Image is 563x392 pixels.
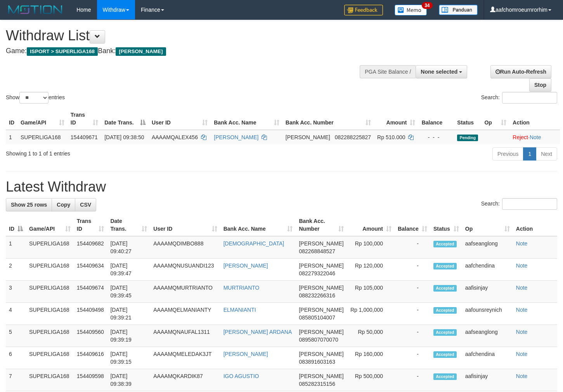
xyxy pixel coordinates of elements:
[516,307,528,313] a: Note
[26,281,74,303] td: SUPERLIGA168
[516,329,528,335] a: Note
[481,92,557,104] label: Search:
[299,337,338,343] span: Copy 0895807070070 to clipboard
[462,325,513,347] td: aafseanglong
[107,347,150,369] td: [DATE] 09:39:15
[223,262,268,269] a: [PERSON_NAME]
[433,307,457,314] span: Accepted
[395,347,430,369] td: -
[74,214,107,236] th: Trans ID: activate to sort column ascending
[150,214,220,236] th: User ID: activate to sort column ascending
[214,134,258,140] a: [PERSON_NAME]
[80,202,91,208] span: CSV
[107,369,150,391] td: [DATE] 09:38:39
[481,108,509,130] th: Op: activate to sort column ascending
[6,28,367,43] h1: Withdraw List
[6,130,17,144] td: 1
[395,325,430,347] td: -
[75,198,96,211] a: CSV
[299,373,343,379] span: [PERSON_NAME]
[6,259,26,281] td: 2
[516,351,528,357] a: Note
[344,5,383,16] img: Feedback.jpg
[430,214,462,236] th: Status: activate to sort column ascending
[6,47,367,55] h4: Game: Bank:
[74,369,107,391] td: 154409598
[395,259,430,281] td: -
[299,307,343,313] span: [PERSON_NAME]
[509,130,560,144] td: ·
[299,314,335,321] span: Copy 085805104007 to clipboard
[416,65,467,78] button: None selected
[433,285,457,292] span: Accepted
[282,108,374,130] th: Bank Acc. Number: activate to sort column ascending
[395,303,430,325] td: -
[462,236,513,259] td: aafseanglong
[6,108,17,130] th: ID
[6,214,26,236] th: ID: activate to sort column descending
[299,240,343,247] span: [PERSON_NAME]
[418,108,454,130] th: Balance
[101,108,149,130] th: Date Trans.: activate to sort column descending
[299,329,343,335] span: [PERSON_NAME]
[536,147,557,161] a: Next
[223,329,292,335] a: [PERSON_NAME] ARDANA
[299,359,335,365] span: Copy 083891603163 to clipboard
[454,108,481,130] th: Status
[6,198,52,211] a: Show 25 rows
[74,281,107,303] td: 154409674
[116,47,166,56] span: [PERSON_NAME]
[11,202,47,208] span: Show 25 rows
[516,285,528,291] a: Note
[360,65,416,78] div: PGA Site Balance /
[299,248,335,254] span: Copy 082268848527 to clipboard
[223,373,259,379] a: IGO AGUSTIO
[223,351,268,357] a: [PERSON_NAME]
[286,134,330,140] span: [PERSON_NAME]
[299,351,343,357] span: [PERSON_NAME]
[74,303,107,325] td: 154409498
[71,134,98,140] span: 154409671
[150,303,220,325] td: AAAAMQELMANIANTY
[462,259,513,281] td: aafchendina
[6,92,65,104] label: Show entries
[150,236,220,259] td: AAAAMQDIMBO888
[433,241,457,247] span: Accepted
[347,236,395,259] td: Rp 100,000
[462,303,513,325] td: aafounsreynich
[462,369,513,391] td: aafisinjay
[530,134,541,140] a: Note
[107,259,150,281] td: [DATE] 09:39:47
[523,147,536,161] a: 1
[149,108,211,130] th: User ID: activate to sort column ascending
[26,303,74,325] td: SUPERLIGA168
[347,259,395,281] td: Rp 120,000
[347,369,395,391] td: Rp 500,000
[395,214,430,236] th: Balance: activate to sort column ascending
[347,214,395,236] th: Amount: activate to sort column ascending
[107,236,150,259] td: [DATE] 09:40:27
[6,147,229,157] div: Showing 1 to 1 of 1 entries
[17,108,68,130] th: Game/API: activate to sort column ascending
[516,262,528,269] a: Note
[6,303,26,325] td: 4
[335,134,371,140] span: Copy 082288225827 to clipboard
[27,47,98,56] span: ISPORT > SUPERLIGA168
[502,198,557,210] input: Search:
[421,69,457,75] span: None selected
[26,214,74,236] th: Game/API: activate to sort column ascending
[52,198,75,211] a: Copy
[6,4,65,16] img: MOTION_logo.png
[17,130,68,144] td: SUPERLIGA168
[150,281,220,303] td: AAAAMQMURTRIANTO
[347,281,395,303] td: Rp 105,000
[68,108,101,130] th: Trans ID: activate to sort column ascending
[492,147,523,161] a: Previous
[377,134,405,140] span: Rp 510.000
[74,259,107,281] td: 154409634
[299,381,335,387] span: Copy 085282315156 to clipboard
[513,214,557,236] th: Action
[107,214,150,236] th: Date Trans.: activate to sort column ascending
[439,5,478,15] img: panduan.png
[490,65,551,78] a: Run Auto-Refresh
